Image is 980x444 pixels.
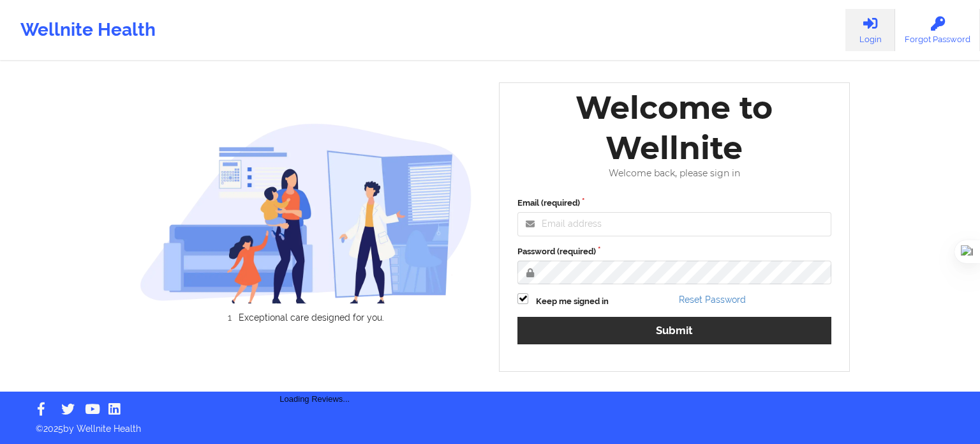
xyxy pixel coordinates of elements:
label: Email (required) [517,197,831,210]
li: Exceptional care designed for you. [151,312,472,323]
button: Submit [517,317,831,344]
a: Login [845,9,895,51]
div: Welcome to Wellnite [509,88,840,168]
input: Email address [517,212,831,236]
div: Welcome back, please sign in [509,168,840,179]
label: Keep me signed in [536,295,609,308]
p: © 2025 by Wellnite Health [27,413,953,435]
img: wellnite-auth-hero_200.c722682e.png [140,123,473,303]
label: Password (required) [517,245,831,258]
a: Reset Password [679,295,746,305]
div: Loading Reviews... [140,344,491,406]
a: Forgot Password [895,9,980,51]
